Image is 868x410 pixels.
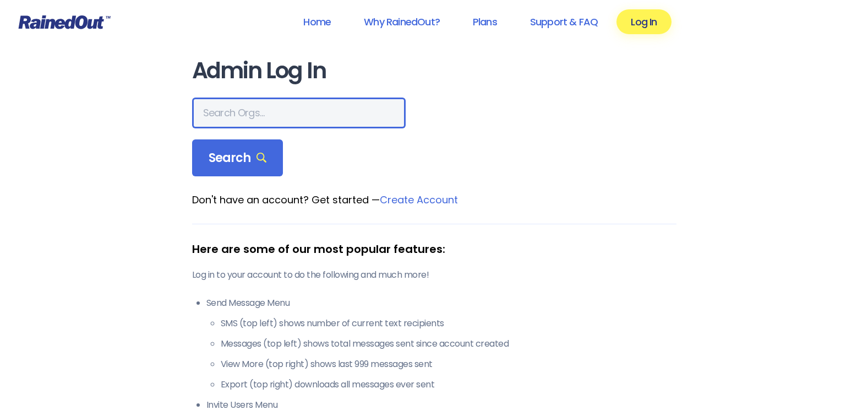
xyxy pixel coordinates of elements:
[458,9,511,34] a: Plans
[209,150,267,166] span: Search
[192,139,283,177] div: Search
[221,358,676,371] li: View More (top right) shows last 999 messages sent
[192,98,406,128] input: Search Orgs…
[221,378,676,391] li: Export (top right) downloads all messages ever sent
[289,9,345,34] a: Home
[350,9,454,34] a: Why RainedOut?
[221,337,676,350] li: Messages (top left) shows total messages sent since account created
[192,268,676,282] p: Log in to your account to do the following and much more!
[206,296,676,391] li: Send Message Menu
[380,193,458,207] a: Create Account
[516,9,612,34] a: Support & FAQ
[221,317,676,330] li: SMS (top left) shows number of current text recipients
[192,241,676,257] div: Here are some of our most popular features:
[192,58,676,83] h1: Admin Log In
[616,9,671,34] a: Log In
